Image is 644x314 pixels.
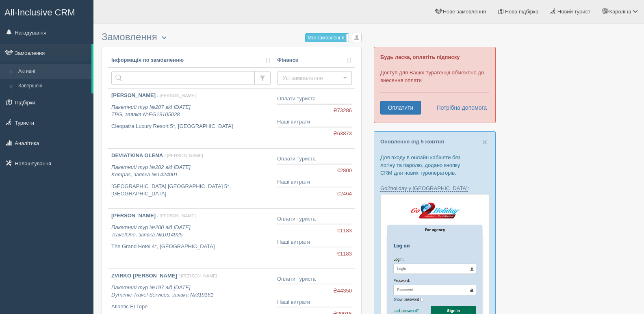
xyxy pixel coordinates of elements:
a: [PERSON_NAME] / [PERSON_NAME] Пакетний тур №200 від [DATE]TravelOne, заявка №1014925 The Grand Ho... [108,209,274,269]
a: Завершені [15,79,91,93]
div: Наші витрати [277,118,352,126]
button: Усі замовлення [277,71,352,85]
div: Оплати туриста [277,155,352,163]
i: Пакетний тур №202 від [DATE] Kompas, заявка №1424001 [111,164,191,178]
span: ₴63873 [333,130,352,138]
span: €2464 [337,190,352,198]
i: Пакетний тур №207 від [DATE] TPG, заявка №EG19105028 [111,104,191,118]
div: Наші витрати [277,178,352,186]
div: Оплати туриста [277,215,352,223]
div: Доступ для Вашої турагенції обмежено до внесення оплати [374,47,496,123]
p: : [380,184,489,192]
a: Оплатити [380,101,421,115]
a: Потрібна допомога [431,101,487,115]
span: €1183 [337,227,352,235]
span: Нова підбірка [505,9,539,15]
span: / [PERSON_NAME] [157,213,196,218]
span: Кароліна [609,9,631,15]
span: × [482,137,487,147]
div: Оплати туриста [277,275,352,283]
div: Наші витрати [277,299,352,306]
a: [PERSON_NAME] / [PERSON_NAME] Пакетний тур №207 від [DATE]TPG, заявка №EG19105028 Cleopatra Luxur... [108,89,274,148]
button: Close [482,138,487,146]
span: €1183 [337,250,352,258]
a: Фінанси [277,56,352,64]
span: ₴44350 [333,287,352,295]
b: [PERSON_NAME] [111,212,156,219]
span: Нове замовлення [443,9,486,15]
a: Оновлення від 5 жовтня [380,139,444,145]
a: DEVIATKINA OLENA / [PERSON_NAME] Пакетний тур №202 від [DATE]Kompas, заявка №1424001 [GEOGRAPHIC_... [108,149,274,208]
i: Пакетний тур №200 від [DATE] TravelOne, заявка №1014925 [111,224,191,238]
label: Мої замовлення [306,34,349,42]
span: / [PERSON_NAME] [178,273,217,278]
p: [GEOGRAPHIC_DATA] [GEOGRAPHIC_DATA] 5*, [GEOGRAPHIC_DATA] [111,183,271,198]
b: [PERSON_NAME] [111,92,156,98]
a: Активні [15,64,91,79]
a: Go2holiday у [GEOGRAPHIC_DATA] [380,185,468,192]
p: The Grand Hotel 4*, [GEOGRAPHIC_DATA] [111,243,271,251]
input: Пошук за номером замовлення, ПІБ або паспортом туриста [111,71,255,85]
p: Atlantic El Tope [111,303,271,311]
span: / [PERSON_NAME] [165,153,203,158]
span: Усі замовлення [282,74,341,82]
span: €2800 [337,167,352,175]
span: / [PERSON_NAME] [157,93,196,98]
b: DEVIATKINA OLENA [111,152,163,158]
div: Наші витрати [277,238,352,246]
b: ZVIRKO [PERSON_NAME] [111,273,177,279]
p: Для входу в онлайн кабінети без логіну та паролю, додано кнопку CRM для нових туроператорів. [380,154,489,177]
p: Cleopatra Luxury Resort 5*, [GEOGRAPHIC_DATA] [111,123,271,130]
b: Будь ласка, оплатіть підписку [380,54,460,60]
span: ₴73286 [333,107,352,115]
a: Інформація по замовленню [111,56,271,64]
span: Новий турист [557,9,590,15]
i: Пакетний тур №197 від [DATE] Dynamic Travel Services, заявка №319161 [111,284,213,298]
a: All-Inclusive CRM [0,0,93,23]
span: All-Inclusive CRM [4,7,75,17]
div: Оплати туриста [277,95,352,103]
h3: Замовлення [102,32,362,43]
